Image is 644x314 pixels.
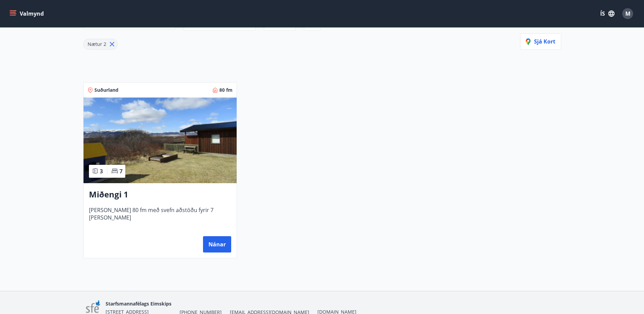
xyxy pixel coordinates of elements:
[84,98,237,183] img: Paella dish
[88,41,106,47] span: Nætur 2
[100,168,103,175] span: 3
[119,168,123,175] span: 7
[89,206,231,229] span: [PERSON_NAME] 80 fm með svefn aðstöðu fyrir 7 [PERSON_NAME]
[520,33,561,50] button: Sjá kort
[8,7,47,20] button: menu
[89,189,231,201] h3: Miðengi 1
[94,87,118,93] span: Suðurland
[83,39,118,50] div: Nætur 2
[526,38,555,45] span: Sjá kort
[625,10,630,17] span: M
[596,7,618,20] button: ÍS
[620,5,636,22] button: M
[203,236,231,252] button: Nánar
[219,87,233,93] span: 80 fm
[106,300,171,307] span: Starfsmannafélags Eimskips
